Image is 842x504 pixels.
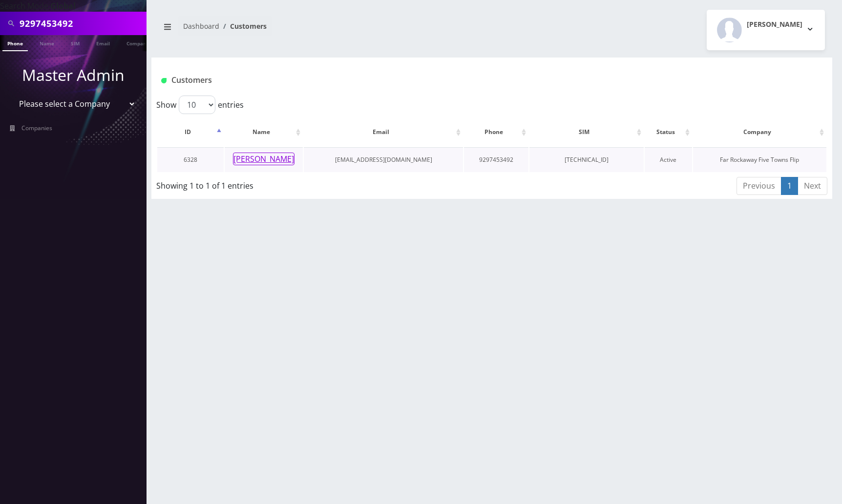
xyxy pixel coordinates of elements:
th: Name: activate to sort column ascending [225,118,303,146]
th: SIM: activate to sort column ascending [529,118,644,146]
strong: Global [50,0,76,11]
th: ID: activate to sort column descending [157,118,224,146]
a: Phone [2,35,28,51]
select: Showentries [179,96,215,114]
input: Search All Companies [20,14,144,33]
li: Customers [219,21,267,31]
a: Previous [737,177,781,195]
button: [PERSON_NAME] [233,153,295,165]
a: Next [798,177,827,195]
a: Email [91,35,115,50]
a: Name [35,35,59,50]
label: Show entries [156,96,244,114]
th: Email: activate to sort column ascending [304,118,463,146]
td: [EMAIL_ADDRESS][DOMAIN_NAME] [304,147,463,172]
td: Far Rockaway Five Towns Flip [693,147,826,172]
td: 6328 [157,147,224,172]
th: Phone: activate to sort column ascending [464,118,528,146]
td: Active [645,147,692,172]
td: [TECHNICAL_ID] [529,147,644,172]
a: Company [122,35,154,50]
h2: [PERSON_NAME] [747,20,802,29]
button: [PERSON_NAME] [707,10,825,50]
a: SIM [66,35,84,50]
th: Status: activate to sort column ascending [645,118,692,146]
a: 1 [781,177,798,195]
th: Company: activate to sort column ascending [693,118,826,146]
span: Companies [21,124,52,132]
nav: breadcrumb [159,16,484,44]
a: Dashboard [183,21,219,31]
div: Showing 1 to 1 of 1 entries [156,176,429,192]
h1: Customers [161,76,710,85]
td: 9297453492 [464,147,528,172]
